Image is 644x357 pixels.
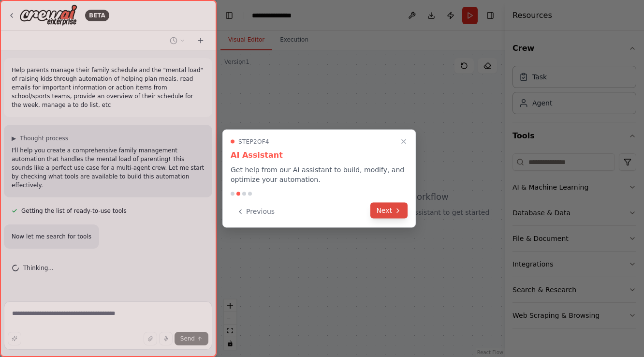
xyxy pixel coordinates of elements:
[222,9,236,22] button: Hide left sidebar
[398,136,410,148] button: Close walkthrough
[370,203,408,219] button: Next
[231,165,408,184] p: Get help from our AI assistant to build, modify, and optimize your automation.
[238,138,269,146] span: Step 2 of 4
[231,149,408,161] h3: AI Assistant
[231,204,280,220] button: Previous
